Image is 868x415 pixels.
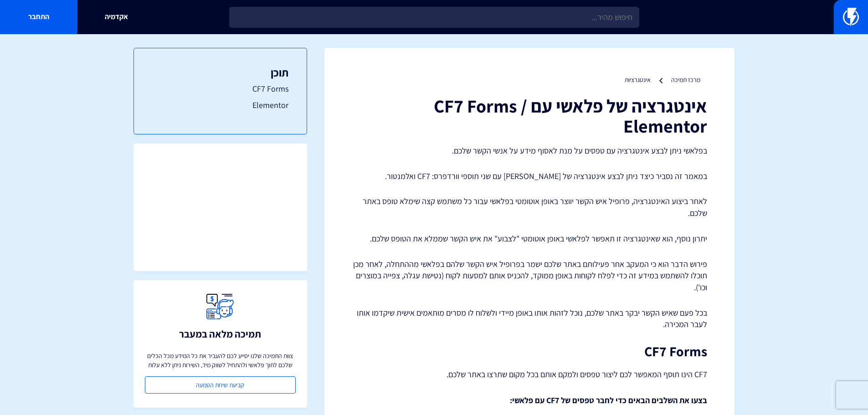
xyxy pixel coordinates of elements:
[152,67,288,78] h3: תוכן
[229,7,639,28] input: חיפוש מהיר...
[145,376,296,394] a: קביעת שיחת הטמעה
[625,76,651,84] a: אינטגרציות
[145,351,296,369] p: צוות התמיכה שלנו יסייע לכם להעביר את כל המידע מכל הכלים שלכם לתוך פלאשי ולהתחיל לשווק מיד, השירות...
[152,99,288,111] a: Elementor
[352,368,707,381] p: CF7 הינו תוסף המאפשר לכם ליצור טפסים ולמקם אותם בכל מקום שתרצו באתר שלכם.
[352,344,707,359] h2: CF7 Forms
[352,170,707,182] p: במאמר זה נסביר כיצד ניתן לבצע אינטגרציה של [PERSON_NAME] עם שני תוספי וורדפרס: CF7 ואלמנטור.
[352,145,707,157] p: בפלאשי ניתן לבצע אינטגרציה עם טפסים על מנת לאסוף מידע על אנשי הקשר שלכם.
[352,195,707,219] p: לאחר ביצוע האינטגרציה, פרופיל איש הקשר יווצר באופן אוטומטי בפלאשי עבור כל משתמש קצה שימלא טופס בא...
[352,307,707,330] p: בכל פעם שאיש הקשר יבקר באתר שלכם, נוכל לזהות אותו באופן מיידי ולשלוח לו מסרים מותאמים אישית שיקדמ...
[352,233,707,245] p: יתרון נוסף, הוא שאינטגרציה זו תאפשר לפלאשי באופן אוטומטי "לצבוע" את איש הקשר שממלא את הטופס שלכם.
[352,258,707,293] p: פירוש הדבר הוא כי המעקב אחר פעילותם באתר שלכם ישמר בפרופיל איש הקשר שלהם בפלאשי מההתחלה, לאחר מכן...
[671,76,700,84] a: מרכז תמיכה
[179,328,261,339] h3: תמיכה מלאה במעבר
[510,395,707,405] strong: בצעו את השלבים הבאים כדי לחבר טפסים של CF7 עם פלאשי:
[152,83,288,95] a: CF7 Forms
[352,96,707,136] h1: אינטגרציה של פלאשי עם CF7 Forms / Elementor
